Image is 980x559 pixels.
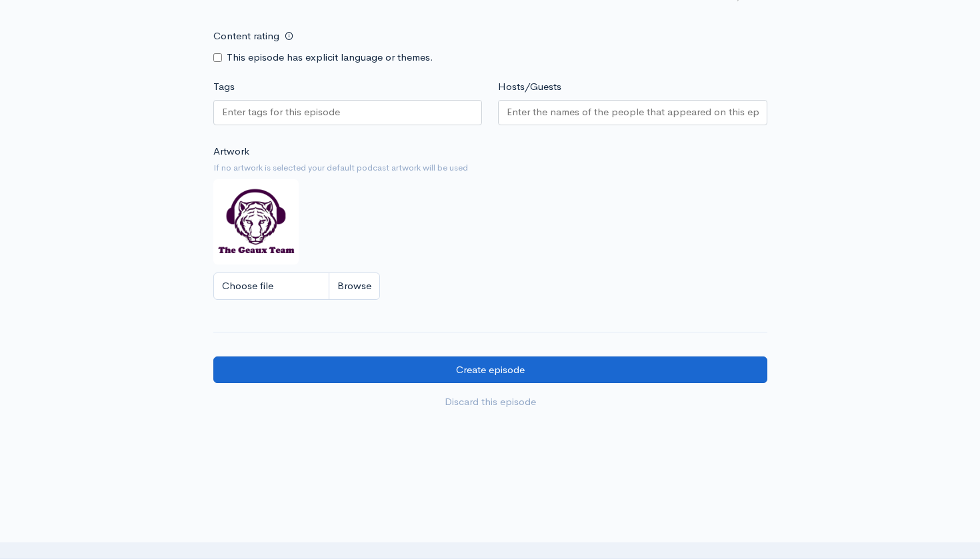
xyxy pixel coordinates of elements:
input: Enter the names of the people that appeared on this episode [507,105,759,120]
label: Hosts/Guests [498,79,561,95]
label: This episode has explicit language or themes. [227,50,433,65]
input: Create episode [213,356,767,384]
label: Tags [213,79,235,95]
label: Artwork [213,144,249,159]
a: Discard this episode [213,388,767,416]
small: If no artwork is selected your default podcast artwork will be used [213,161,767,175]
label: Content rating [213,23,279,50]
input: Enter tags for this episode [222,105,342,120]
